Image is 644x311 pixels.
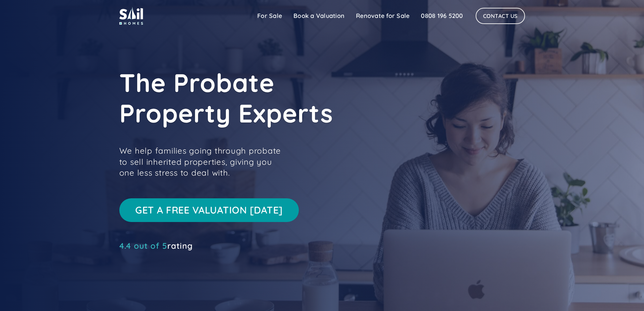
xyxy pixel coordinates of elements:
[350,9,415,23] a: Renovate for Sale
[119,198,299,222] a: Get a free valuation [DATE]
[119,67,424,128] h1: The Probate Property Experts
[119,7,143,25] img: sail home logo
[119,145,288,178] p: We help families going through probate to sell inherited properties, giving you one less stress t...
[415,9,469,23] a: 0808 196 5200
[119,242,193,249] div: rating
[119,242,193,249] a: 4.4 out of 5rating
[119,241,167,251] span: 4.4 out of 5
[119,252,221,261] iframe: Customer reviews powered by Trustpilot
[288,9,350,23] a: Book a Valuation
[476,8,525,24] a: Contact Us
[252,9,288,23] a: For Sale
